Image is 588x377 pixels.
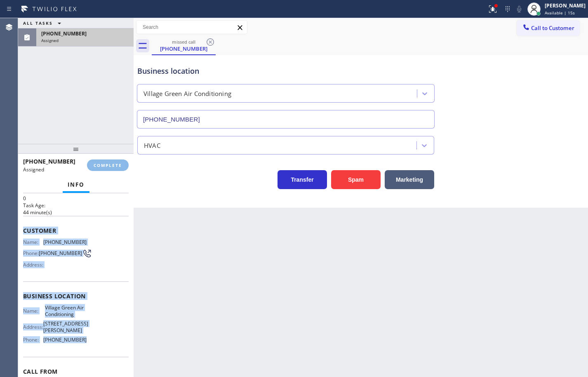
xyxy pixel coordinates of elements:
span: Phone: [23,337,43,343]
button: Call to Customer [517,20,580,36]
div: HVAC [144,140,160,150]
div: [PERSON_NAME] [545,2,586,9]
div: Village Green Air Conditioning [143,89,231,98]
span: Address: [23,324,43,330]
button: Mute [513,3,525,15]
button: Info [63,177,89,193]
span: [PHONE_NUMBER] [41,30,87,37]
span: [STREET_ADDRESS][PERSON_NAME] [43,321,88,333]
div: (310) 622-0911 [153,37,215,54]
button: Transfer [278,170,327,189]
span: Call From [23,368,129,375]
div: Business location [137,66,434,77]
button: ALL TASKS [18,18,69,28]
button: COMPLETE [87,159,129,171]
span: [PHONE_NUMBER] [39,250,82,256]
span: [PHONE_NUMBER] [23,157,75,165]
span: Phone: [23,250,39,256]
span: COMPLETE [94,162,122,168]
span: [PHONE_NUMBER] [43,337,87,343]
span: Name: [23,239,43,245]
button: Spam [331,170,381,189]
span: Available | 15s [545,10,575,16]
span: Assigned [23,166,44,173]
span: [PHONE_NUMBER] [43,239,87,245]
span: Assigned [41,37,59,43]
span: Info [68,181,85,188]
h2: Task Age: [23,202,129,209]
span: Call to Customer [531,24,574,32]
span: ALL TASKS [23,20,53,26]
div: missed call [153,39,215,45]
span: Customer [23,227,129,234]
p: 44 minute(s) [23,209,129,216]
span: Address: [23,262,45,268]
span: Name: [23,308,45,314]
p: 0 [23,195,129,202]
input: Phone Number [137,110,435,129]
span: Village Green Air Conditioning [45,304,86,317]
button: Marketing [385,170,434,189]
input: Search [136,21,247,34]
div: [PHONE_NUMBER] [153,45,215,52]
span: Business location [23,292,129,300]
